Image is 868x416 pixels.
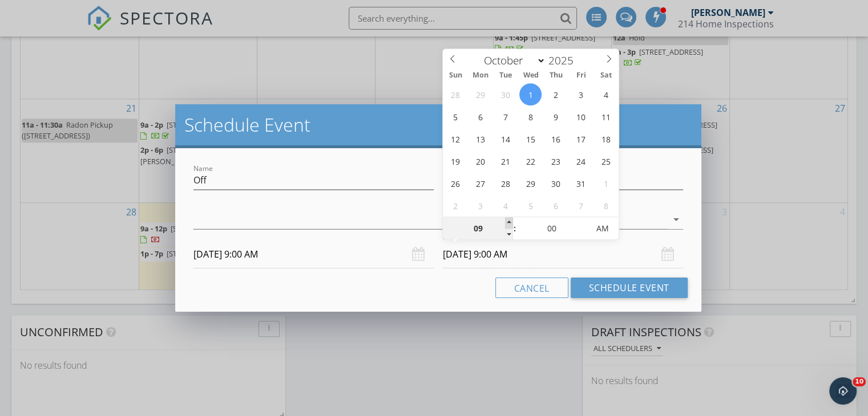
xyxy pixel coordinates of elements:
[595,128,617,150] span: October 18, 2025
[544,128,567,150] span: October 16, 2025
[444,172,466,194] span: October 26, 2025
[513,217,516,240] span: :
[184,113,692,136] h2: Schedule Event
[519,128,542,150] span: October 15, 2025
[469,105,491,128] span: October 6, 2025
[444,194,466,217] span: November 2, 2025
[595,194,617,217] span: November 8, 2025
[570,172,592,194] span: October 31, 2025
[444,150,466,172] span: October 19, 2025
[469,83,491,105] span: September 29, 2025
[571,278,688,298] button: Schedule Event
[469,194,491,217] span: November 3, 2025
[519,150,542,172] span: October 22, 2025
[543,72,568,79] span: Thu
[443,72,468,79] span: Sun
[519,172,542,194] span: October 29, 2025
[519,194,542,217] span: November 5, 2025
[444,128,466,150] span: October 12, 2025
[853,377,866,386] span: 10
[493,72,518,79] span: Tue
[494,83,516,105] span: September 30, 2025
[544,150,567,172] span: October 23, 2025
[544,83,567,105] span: October 2, 2025
[544,194,567,217] span: November 6, 2025
[444,83,466,105] span: September 28, 2025
[494,128,516,150] span: October 14, 2025
[570,83,592,105] span: October 3, 2025
[595,105,617,128] span: October 11, 2025
[469,128,491,150] span: October 13, 2025
[570,150,592,172] span: October 24, 2025
[519,105,542,128] span: October 8, 2025
[494,150,516,172] span: October 21, 2025
[494,105,516,128] span: October 7, 2025
[193,240,434,268] input: Select date
[587,217,618,240] span: Click to toggle
[469,172,491,194] span: October 27, 2025
[568,72,594,79] span: Fri
[494,172,516,194] span: October 28, 2025
[469,150,491,172] span: October 20, 2025
[544,105,567,128] span: October 9, 2025
[595,83,617,105] span: October 4, 2025
[546,53,583,68] input: Year
[518,72,543,79] span: Wed
[595,150,617,172] span: October 25, 2025
[829,377,857,405] iframe: Intercom live chat
[595,172,617,194] span: November 1, 2025
[570,194,592,217] span: November 7, 2025
[494,194,516,217] span: November 4, 2025
[468,72,493,79] span: Mon
[443,240,683,268] input: Select date
[669,213,683,226] i: arrow_drop_down
[495,278,568,298] button: Cancel
[444,105,466,128] span: October 5, 2025
[519,83,542,105] span: October 1, 2025
[570,128,592,150] span: October 17, 2025
[594,72,619,79] span: Sat
[570,105,592,128] span: October 10, 2025
[544,172,567,194] span: October 30, 2025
